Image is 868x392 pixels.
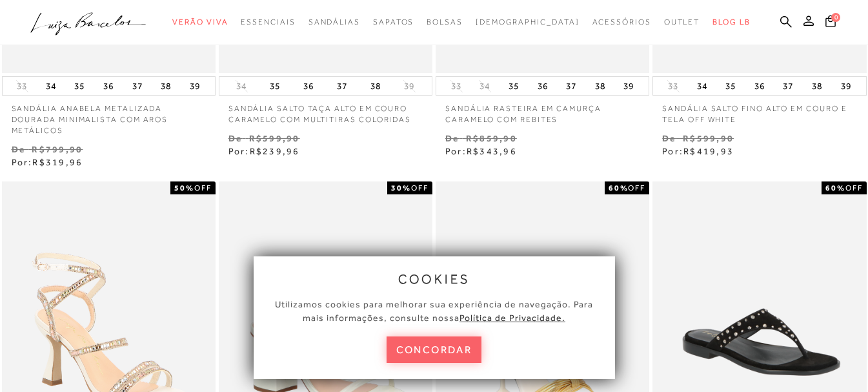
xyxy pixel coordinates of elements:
button: 37 [779,77,797,95]
small: De [662,133,676,143]
button: 36 [99,77,117,95]
a: categoryNavScreenReaderText [664,10,700,34]
span: BLOG LB [712,17,750,26]
a: SANDÁLIA SALTO TAÇA ALTO EM COURO CARAMELO COM MULTITIRAS COLORIDAS [219,96,432,125]
button: 0 [822,14,840,32]
span: OFF [194,183,212,192]
button: 38 [157,77,175,95]
span: cookies [398,272,470,286]
button: 35 [266,77,284,95]
a: categoryNavScreenReaderText [373,10,414,34]
span: [DEMOGRAPHIC_DATA] [476,17,580,26]
a: Política de Privacidade. [459,313,565,323]
span: Por: [228,146,300,156]
small: R$799,90 [32,144,83,154]
span: Sapatos [373,17,414,26]
small: R$599,90 [249,133,300,143]
a: categoryNavScreenReaderText [241,10,295,34]
button: concordar [387,336,482,363]
span: Sandálias [308,17,360,26]
button: 35 [70,77,88,95]
span: R$319,96 [32,157,83,167]
button: 35 [505,77,523,95]
button: 36 [751,77,769,95]
span: Outlet [664,17,700,26]
a: noSubCategoriesText [476,10,580,34]
span: Por: [662,146,734,156]
button: 36 [534,77,552,95]
button: 34 [232,80,250,92]
button: 39 [620,77,638,95]
button: 38 [808,77,826,95]
button: 35 [722,77,740,95]
a: SANDÁLIA ANABELA METALIZADA DOURADA MINIMALISTA COM AROS METÁLICOS [2,96,216,136]
strong: 60% [825,183,845,192]
button: 38 [367,77,385,95]
strong: 60% [609,183,629,192]
small: R$599,90 [683,133,734,143]
button: 37 [128,77,146,95]
span: OFF [411,183,429,192]
button: 38 [591,77,609,95]
a: SANDÁLIA RASTEIRA EM CAMURÇA CARAMELO COM REBITES [436,96,649,125]
button: 37 [333,77,351,95]
small: R$859,90 [466,133,517,143]
button: 34 [42,77,60,95]
button: 33 [664,80,682,92]
button: 37 [562,77,580,95]
small: De [228,133,242,143]
small: De [12,144,25,154]
button: 34 [693,77,711,95]
button: 34 [476,80,494,92]
span: 0 [831,13,840,22]
span: Por: [12,157,83,167]
span: Utilizamos cookies para melhorar sua experiência de navegação. Para mais informações, consulte nossa [275,299,593,323]
span: OFF [628,183,645,192]
button: 39 [400,80,418,92]
strong: 30% [391,183,411,192]
button: 39 [837,77,855,95]
span: OFF [845,183,863,192]
span: R$343,96 [467,146,517,156]
small: De [445,133,459,143]
button: 36 [299,77,318,95]
strong: 50% [174,183,194,192]
a: categoryNavScreenReaderText [592,10,651,34]
span: R$239,96 [250,146,300,156]
span: R$419,93 [683,146,734,156]
span: Bolsas [427,17,463,26]
a: categoryNavScreenReaderText [308,10,360,34]
button: 33 [13,80,31,92]
button: 39 [186,77,204,95]
span: Verão Viva [172,17,228,26]
button: 33 [447,80,465,92]
span: Por: [445,146,517,156]
a: categoryNavScreenReaderText [427,10,463,34]
a: SANDÁLIA SALTO FINO ALTO EM COURO E TELA OFF WHITE [652,96,866,125]
span: Acessórios [592,17,651,26]
a: categoryNavScreenReaderText [172,10,228,34]
a: BLOG LB [712,10,750,34]
span: Essenciais [241,17,295,26]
